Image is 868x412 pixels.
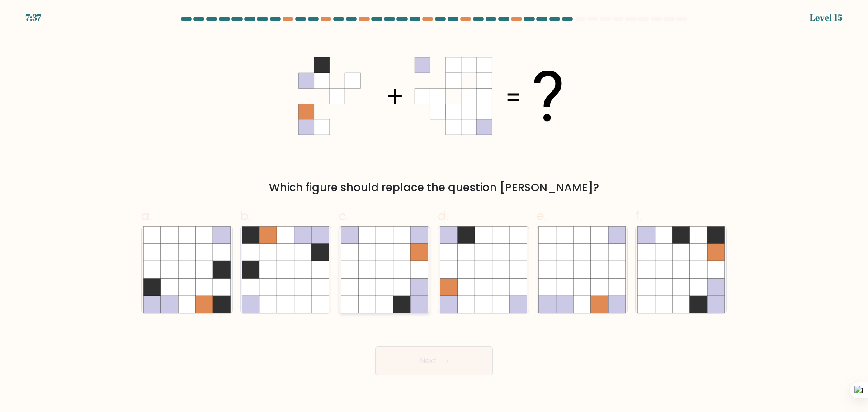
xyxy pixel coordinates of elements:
[810,11,843,24] div: Level 15
[240,207,251,225] span: b.
[438,207,448,225] span: d.
[146,180,722,196] div: Which figure should replace the question [PERSON_NAME]?
[339,207,349,225] span: c.
[25,11,41,24] div: 7:37
[635,207,642,225] span: f.
[537,207,547,225] span: e.
[375,346,493,375] button: Next
[141,207,152,225] span: a.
